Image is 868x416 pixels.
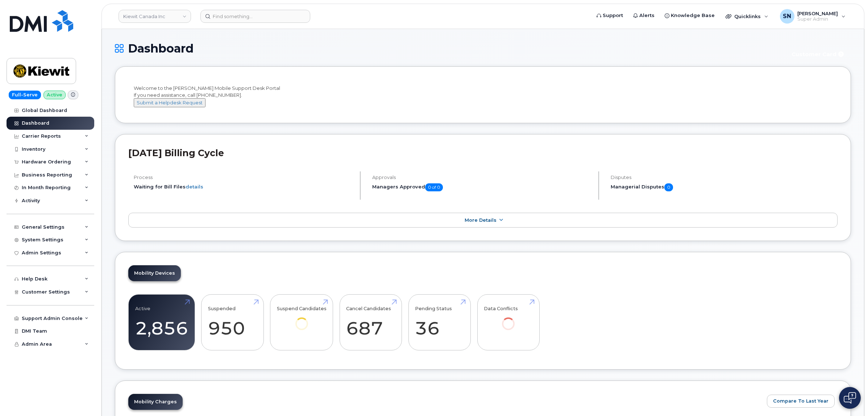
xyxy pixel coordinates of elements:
[128,265,181,281] a: Mobility Devices
[425,183,443,191] span: 0 of 0
[134,98,205,107] button: Submit a Helpdesk Request
[208,299,257,346] a: Suspended 950
[277,299,327,340] a: Suspend Candidates
[135,299,188,346] a: Active 2,856
[484,299,533,340] a: Data Conflicts
[767,395,835,408] button: Compare To Last Year
[611,175,838,180] h4: Disputes
[134,85,832,107] div: Welcome to the [PERSON_NAME] Mobile Support Desk Portal If you need assistance, call [PHONE_NUMBER].
[186,184,203,190] a: details
[415,299,464,346] a: Pending Status 36
[611,183,838,191] h5: Managerial Disputes
[134,100,205,105] a: Submit a Helpdesk Request
[128,147,838,158] h2: [DATE] Billing Cycle
[372,175,592,180] h4: Approvals
[346,299,395,346] a: Cancel Candidates 687
[786,48,851,61] button: Customer Card
[465,217,497,223] span: More Details
[128,394,183,410] a: Mobility Charges
[773,398,828,404] span: Compare To Last Year
[372,183,592,191] h5: Managers Approved
[134,175,354,180] h4: Process
[664,183,673,191] span: 0
[134,183,354,190] li: Waiting for Bill Files
[844,392,856,404] img: Open chat
[115,42,782,55] h1: Dashboard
